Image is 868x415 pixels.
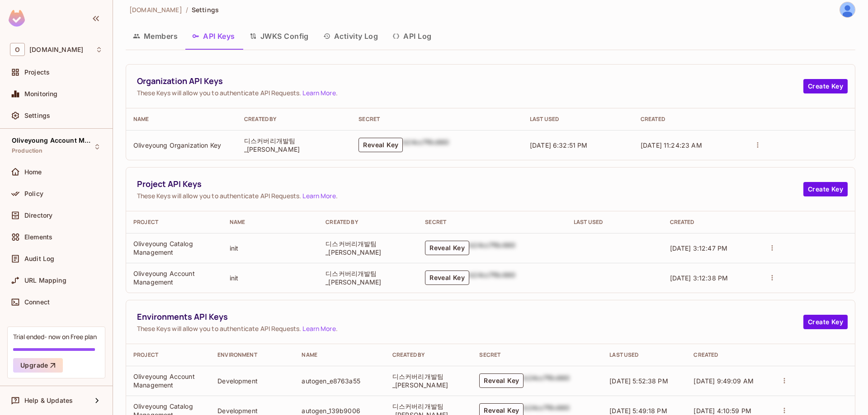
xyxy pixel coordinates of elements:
[222,263,319,293] td: init
[670,219,752,226] div: Created
[217,351,287,359] div: Environment
[192,5,219,14] span: Settings
[609,351,679,359] div: Last Used
[242,25,316,47] button: JWKS Config
[24,212,52,219] span: Directory
[392,351,465,359] div: Created By
[359,138,403,152] button: Reveal Key
[24,397,73,404] span: Help & Updates
[24,90,58,98] span: Monitoring
[803,182,848,196] button: Create Key
[693,407,751,415] span: [DATE] 4:10:59 PM
[670,274,728,282] span: [DATE] 3:12:38 PM
[574,219,656,226] div: Last Used
[126,233,222,263] td: Oliveyoung Catalog Management
[137,75,803,87] span: Organization API Keys
[425,270,469,285] button: Reveal Key
[693,377,754,385] span: [DATE] 9:49:09 AM
[29,46,83,53] span: Workspace: oliveyoung.co.kr
[294,366,385,396] td: autogen_e8763a55
[24,298,50,306] span: Connect
[137,89,803,97] span: These Keys will allow you to authenticate API Requests. .
[133,219,215,226] div: Project
[126,263,222,293] td: Oliveyoung Account Management
[469,241,515,255] div: b24cc7f8c660
[137,311,803,322] span: Environments API Keys
[126,366,210,396] td: Oliveyoung Account Management
[425,241,469,255] button: Reveal Key
[24,190,43,197] span: Policy
[693,351,763,359] div: Created
[670,244,728,252] span: [DATE] 3:12:47 PM
[803,315,848,329] button: Create Key
[137,191,803,200] span: These Keys will allow you to authenticate API Requests. .
[12,137,93,144] span: Oliveyoung Account Management
[129,5,182,14] span: [DOMAIN_NAME]
[24,277,66,284] span: URL Mapping
[24,112,50,119] span: Settings
[469,270,515,285] div: b24cc7f8c660
[222,233,319,263] td: init
[237,130,351,160] td: 디스커버리개발팀_[PERSON_NAME]
[385,25,439,47] button: API Log
[318,233,418,263] td: 디스커버리개발팀_[PERSON_NAME]
[803,79,848,93] button: Create Key
[9,10,25,27] img: SReyMgAAAABJRU5ErkJggg==
[403,138,449,152] div: b24cc7f8c660
[524,373,570,388] div: b24cc7f8c660
[126,25,185,47] button: Members
[359,116,515,123] div: Secret
[230,219,311,226] div: Name
[318,263,418,293] td: 디스커버리개발팀_[PERSON_NAME]
[13,358,63,373] button: Upgrade
[185,25,242,47] button: API Keys
[302,191,335,200] a: Learn More
[840,2,855,17] img: 테크전략지원팀이선민
[24,233,52,241] span: Elements
[766,242,778,254] button: actions
[385,366,472,396] td: 디스커버리개발팀_[PERSON_NAME]
[186,5,188,14] li: /
[24,168,42,176] span: Home
[302,89,335,97] a: Learn More
[302,324,335,333] a: Learn More
[13,332,97,341] div: Trial ended- now on Free plan
[530,141,588,149] span: [DATE] 6:32:51 PM
[302,351,377,359] div: Name
[641,116,737,123] div: Created
[530,116,626,123] div: Last Used
[137,178,803,190] span: Project API Keys
[425,219,559,226] div: Secret
[210,366,294,396] td: Development
[126,130,237,160] td: Oliveyoung Organization Key
[137,324,803,333] span: These Keys will allow you to authenticate API Requests. .
[751,139,764,151] button: actions
[24,69,50,76] span: Projects
[609,407,667,415] span: [DATE] 5:49:18 PM
[10,43,25,56] span: O
[325,219,410,226] div: Created By
[316,25,386,47] button: Activity Log
[641,141,702,149] span: [DATE] 11:24:23 AM
[24,255,54,262] span: Audit Log
[133,351,203,359] div: Project
[133,116,230,123] div: Name
[609,377,668,385] span: [DATE] 5:52:38 PM
[766,271,778,284] button: actions
[479,373,524,388] button: Reveal Key
[479,351,595,359] div: Secret
[778,374,791,387] button: actions
[12,147,43,154] span: Production
[244,116,344,123] div: Created By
